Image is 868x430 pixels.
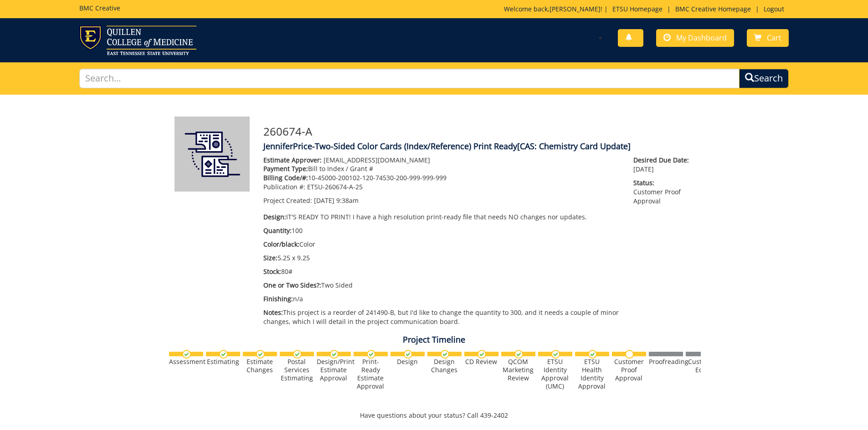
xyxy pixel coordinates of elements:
h4: Project Timeline [168,335,701,344]
span: Quantity: [263,226,292,235]
img: checkmark [514,350,523,359]
div: Assessment [169,358,203,366]
div: Customer Proof Approval [612,358,646,382]
img: checkmark [367,350,375,359]
p: Color [263,240,620,249]
a: Cart [747,29,789,47]
div: ETSU Health Identity Approval [575,358,609,390]
img: checkmark [441,350,449,359]
div: Design [390,358,425,366]
div: Print-Ready Estimate Approval [354,358,388,390]
p: IT'S READY TO PRINT! I have a high resolution print-ready file that needs NO changes nor updates. [263,212,620,222]
div: QCOM Marketing Review [501,358,535,382]
p: 80# [263,267,620,276]
img: checkmark [330,350,339,359]
img: checkmark [182,350,191,359]
img: checkmark [293,350,302,359]
div: CD Review [464,358,498,366]
span: [CAS: Chemistry Card Update] [517,141,631,152]
span: Notes: [263,308,283,317]
img: checkmark [256,350,265,359]
h4: JenniferPrice-Two-Sided Color Cards (Index/Reference) Print Ready [263,142,694,151]
p: 100 [263,226,620,235]
img: ETSU logo [79,25,196,55]
span: Finishing: [263,294,293,303]
span: Publication #: [263,182,305,191]
img: checkmark [219,350,228,359]
span: Billing Code/#: [263,173,308,182]
span: Payment Type: [263,164,308,173]
p: Two Sided [263,281,620,290]
img: checkmark [588,350,597,359]
div: Postal Services Estimating [280,358,314,382]
div: Design/Print Estimate Approval [317,358,351,382]
span: Status: [633,178,693,187]
p: n/a [263,294,620,304]
span: ETSU-260674-A-25 [307,182,363,191]
p: Customer Proof Approval [633,178,693,206]
div: Design Changes [427,358,462,374]
span: Color/black: [263,240,299,248]
p: This project is a reorder of 241490-B, but I'd like to change the quantity to 300, and it needs a... [263,308,620,326]
a: ETSU Homepage [608,5,667,13]
p: 5.25 x 9.25 [263,253,620,263]
div: Estimate Changes [243,358,277,374]
div: Customer Edits [686,358,720,374]
a: My Dashboard [656,29,734,47]
p: Welcome back, ! | | | [504,5,789,14]
span: Desired Due Date: [633,156,693,165]
div: Proofreading [649,358,683,366]
a: BMC Creative Homepage [671,5,755,13]
img: Product featured image [175,116,250,192]
p: Bill to Index / Grant # [263,164,620,173]
img: checkmark [478,350,486,359]
p: [DATE] [633,156,693,174]
a: [PERSON_NAME] [550,5,601,13]
span: Size: [263,253,277,262]
img: checkmark [551,350,560,359]
p: Have questions about your status? Call 439-2402 [168,411,701,420]
span: Estimate Approver: [263,156,322,164]
div: ETSU Identity Approval (UMC) [538,358,572,390]
img: no [625,350,634,359]
h5: BMC Creative [79,5,120,11]
img: checkmark [404,350,412,359]
input: Search... [79,69,740,88]
span: My Dashboard [676,33,727,43]
span: Cart [767,33,781,43]
span: Design: [263,212,286,221]
p: 10-45000-200102-120-74530-200-999-999-999 [263,173,620,182]
span: [DATE] 9:38am [314,196,359,205]
span: Project Created: [263,196,312,205]
a: Logout [759,5,789,13]
div: Estimating [206,358,240,366]
h3: 260674-A [263,126,694,137]
span: Stock: [263,267,281,276]
p: [EMAIL_ADDRESS][DOMAIN_NAME] [263,156,620,165]
span: One or Two Sides?: [263,281,321,289]
button: Search [739,69,789,88]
